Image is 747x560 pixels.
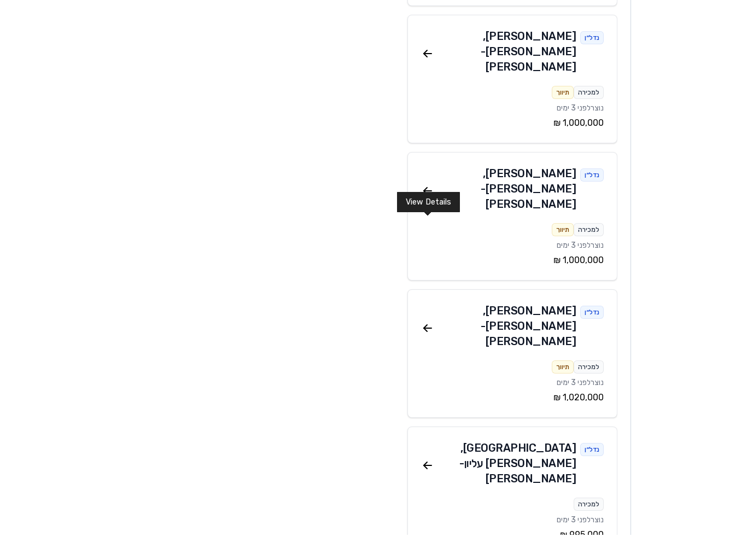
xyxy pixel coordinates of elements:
div: תיווך [552,386,574,399]
div: נדל״ן [580,194,604,207]
div: [PERSON_NAME] , [PERSON_NAME] - [PERSON_NAME] [434,191,576,237]
div: [PERSON_NAME] , [PERSON_NAME] - [PERSON_NAME] [434,54,576,100]
div: ‏1,020,000 ‏₪ [421,416,604,429]
div: למכירה [574,523,604,536]
div: ‏825,000 ‏₪ [421,4,604,17]
div: [PERSON_NAME] , [PERSON_NAME] - [PERSON_NAME] [434,328,576,374]
span: נוצר לפני 3 ימים [557,129,604,138]
span: נוצר לפני 3 ימים [557,540,604,550]
div: נדל״ן [580,468,604,481]
div: נדל״ן [580,331,604,344]
div: [GEOGRAPHIC_DATA] , [PERSON_NAME] עליון - [PERSON_NAME] [434,465,576,511]
div: למכירה [574,248,604,261]
div: ‏1,000,000 ‏₪ [421,142,604,155]
div: תיווך [552,248,574,261]
div: למכירה [574,386,604,399]
div: תיווך [552,111,574,124]
div: ‏1,000,000 ‏₪ [421,279,604,292]
span: נוצר לפני 3 ימים [557,266,604,275]
div: נדל״ן [580,56,604,69]
div: למכירה [574,111,604,124]
span: נוצר לפני 3 ימים [557,403,604,412]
